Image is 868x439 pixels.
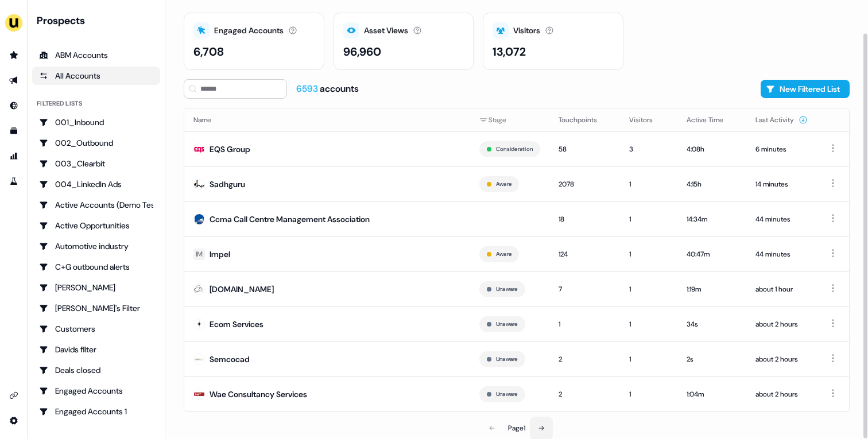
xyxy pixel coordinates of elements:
div: 1 [629,283,668,295]
div: 4:08h [687,143,737,155]
div: EQS Group [210,143,250,155]
a: Go to Charlotte's Filter [32,299,160,317]
div: Ccma Call Centre Management Association [210,213,370,225]
a: Go to Active Opportunities [32,216,160,235]
div: Customers [39,323,153,335]
div: Page 1 [508,422,525,434]
div: Semcocad [210,353,250,365]
div: Engaged Accounts [214,25,284,37]
div: 001_Inbound [39,116,153,128]
div: 18 [559,213,611,225]
div: Stage [479,114,540,126]
div: 96,960 [343,43,381,60]
div: Sadhguru [210,178,245,190]
button: Consideration [496,144,533,154]
button: Unaware [496,319,518,329]
a: Go to prospects [5,46,23,64]
div: [DOMAIN_NAME] [210,283,274,295]
div: 1:19m [687,283,737,295]
div: Deals closed [39,364,153,376]
a: Go to integrations [5,411,23,430]
div: Active Accounts (Demo Test) [39,199,153,211]
div: 14:34m [687,213,737,225]
div: 004_LinkedIn Ads [39,178,153,190]
div: Ecom Services [210,318,263,330]
div: 7 [559,283,611,295]
div: Active Opportunities [39,220,153,231]
div: Visitors [513,25,540,37]
div: 14 minutes [755,178,808,190]
div: C+G outbound alerts [39,261,153,273]
div: 58 [559,143,611,155]
div: 1 [629,213,668,225]
div: Impel [210,248,230,260]
div: 44 minutes [755,213,808,225]
div: 4:15h [687,178,737,190]
div: 2078 [559,178,611,190]
button: Visitors [629,110,666,130]
div: 13,072 [493,43,526,60]
div: 40:47m [687,248,737,260]
a: Go to outbound experience [5,71,23,90]
button: Aware [496,249,511,259]
button: Unaware [496,284,518,294]
div: 1 [629,353,668,365]
a: Go to Active Accounts (Demo Test) [32,196,160,214]
div: [PERSON_NAME] [39,282,153,293]
button: Active Time [687,110,737,130]
div: 124 [559,248,611,260]
div: 1:04m [687,389,737,400]
div: Engaged Accounts [39,385,153,397]
div: 2 [559,389,611,400]
div: 2 [559,353,611,365]
div: 003_Clearbit [39,158,153,169]
div: Wae Consultancy Services [210,389,307,400]
a: Go to Deals closed [32,361,160,379]
div: All Accounts [39,70,153,81]
a: Go to templates [5,122,23,140]
div: about 1 hour [755,283,808,295]
a: Go to experiments [5,172,23,191]
div: 3 [629,143,668,155]
a: Go to 002_Outbound [32,134,160,152]
a: Go to Customers [32,320,160,338]
a: Go to Engaged Accounts 1 [32,402,160,421]
a: Go to 003_Clearbit [32,154,160,173]
a: All accounts [32,67,160,85]
a: ABM Accounts [32,46,160,64]
div: 6 minutes [755,143,808,155]
a: Go to 004_LinkedIn Ads [32,175,160,193]
a: Go to integrations [5,386,23,405]
div: about 2 hours [755,318,808,330]
button: New Filtered List [761,80,850,98]
button: Aware [496,179,511,189]
a: Go to Engaged Accounts [32,382,160,400]
div: about 2 hours [755,353,808,365]
div: Asset Views [364,25,408,37]
div: accounts [296,83,359,95]
div: Prospects [37,14,160,28]
a: Go to Davids filter [32,340,160,359]
div: Automotive industry [39,240,153,252]
div: 2s [687,353,737,365]
div: 002_Outbound [39,137,153,149]
th: Name [184,108,470,131]
div: 1 [629,318,668,330]
div: Filtered lists [37,99,82,108]
div: Davids filter [39,344,153,355]
a: Go to 001_Inbound [32,113,160,131]
div: [PERSON_NAME]'s Filter [39,302,153,314]
div: ABM Accounts [39,49,153,61]
div: 1 [629,178,668,190]
div: 1 [629,248,668,260]
div: 34s [687,318,737,330]
a: Go to Charlotte Stone [32,278,160,297]
a: Go to Inbound [5,96,23,115]
div: Engaged Accounts 1 [39,406,153,417]
button: Unaware [496,389,518,399]
span: 6593 [296,83,320,95]
a: Go to C+G outbound alerts [32,258,160,276]
button: Touchpoints [559,110,611,130]
div: about 2 hours [755,389,808,400]
div: 1 [559,318,611,330]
